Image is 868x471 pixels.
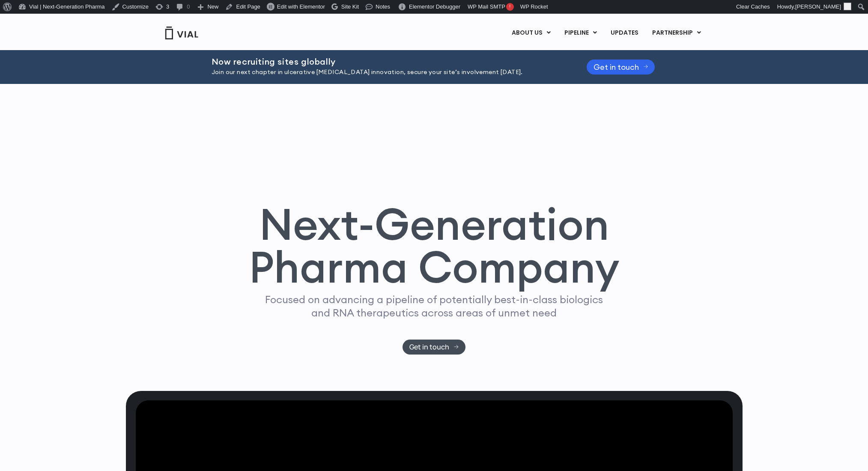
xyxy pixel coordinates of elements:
span: Edit with Elementor [277,3,325,10]
a: PARTNERSHIPMenu Toggle [645,26,708,40]
span: ! [506,3,514,11]
a: ABOUT USMenu Toggle [505,26,557,40]
h1: Next-Generation Pharma Company [249,203,620,289]
a: Get in touch [587,60,655,75]
img: Vial Logo [164,27,199,39]
a: PIPELINEMenu Toggle [558,26,603,40]
a: Get in touch [403,340,465,355]
p: Focused on advancing a pipeline of potentially best-in-class biologics and RNA therapeutics acros... [262,293,607,319]
h2: Now recruiting sites globally [212,57,565,66]
span: [PERSON_NAME] [795,3,841,10]
span: Get in touch [594,64,639,70]
span: Site Kit [341,3,359,10]
p: Join our next chapter in ulcerative [MEDICAL_DATA] innovation, secure your site’s involvement [DA... [212,68,565,77]
span: Get in touch [409,344,449,350]
a: UPDATES [604,26,645,40]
